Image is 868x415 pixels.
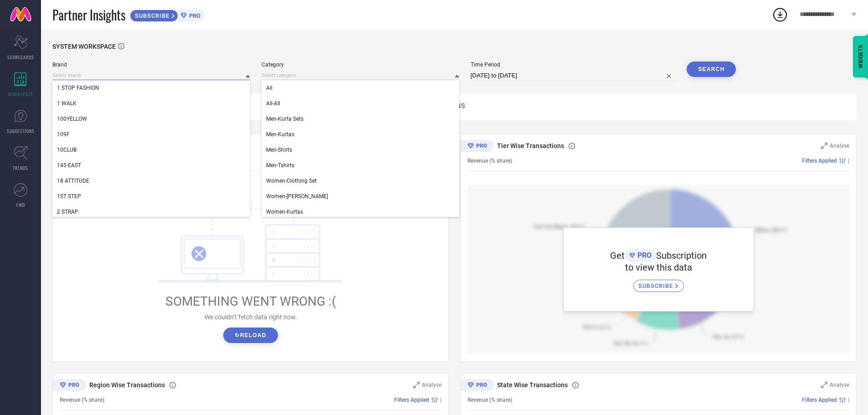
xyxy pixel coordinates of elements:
span: Men-Shirts [266,147,292,153]
span: SCORECARDS [7,54,34,61]
span: FWD [16,201,25,208]
div: Men-Kurtas [262,127,459,142]
span: 1 STOP FASHION [57,85,99,91]
span: Filters Applied [802,397,837,403]
span: SYSTEM WORKSPACE [52,43,116,50]
span: Get [610,250,625,261]
span: Subscription [656,250,707,261]
div: 2 STRAP [52,204,250,220]
span: TRENDS [13,164,28,171]
div: Premium [460,140,494,154]
span: PRO [635,251,652,260]
a: SUBSCRIBEPRO [130,7,205,22]
span: Women-[PERSON_NAME] [266,193,328,200]
span: | [440,397,442,403]
div: Men-Shirts [262,142,459,158]
span: 145 EAST [57,162,81,169]
span: Revenue (% share) [467,158,512,164]
span: Men-Kurta Sets [266,116,303,122]
span: Brand [52,61,250,68]
input: Select brand [52,71,250,80]
div: Open download list [772,6,788,23]
span: 109F [57,131,70,138]
div: Premium [460,379,494,393]
span: 18 ATTITUDE [57,178,89,184]
span: Filters Applied [394,397,429,403]
span: Analyse [830,382,849,388]
span: Men-Kurtas [266,131,294,138]
span: All [266,85,272,91]
div: 1 STOP FASHION [52,80,250,96]
span: 1 WALK [57,100,77,107]
span: Tier Wise Transactions [497,142,564,149]
span: Women-Clothing Set [266,178,317,184]
span: WORKSPACE [8,91,33,97]
span: Analyse [830,143,849,149]
span: PRO [187,12,200,19]
span: Revenue (% share) [467,397,512,403]
div: Women-Kurtas [262,204,459,220]
span: Women-Kurtas [266,209,303,215]
span: All-All [266,100,280,107]
span: Filters Applied [802,158,837,164]
div: Women-Clothing Set [262,173,459,189]
span: Analyse [422,382,442,388]
div: Men-Kurta Sets [262,111,459,127]
span: | [848,158,849,164]
button: Search [687,61,736,77]
div: Premium [52,379,86,393]
span: Men-Tshirts [266,162,294,169]
div: 10CLUB [52,142,250,158]
div: 1 WALK [52,96,250,111]
svg: Zoom [821,382,827,388]
span: 1ST STEP [57,193,81,200]
span: Time Period [471,61,676,68]
span: Partner Insights [52,5,125,24]
span: Category [262,61,459,68]
div: Women-Kurta Sets [262,189,459,204]
span: SUGGESTIONS [7,128,35,134]
div: 1ST STEP [52,189,250,204]
div: All [262,80,459,96]
span: Region Wise Transactions [89,381,165,389]
div: All-All [262,96,459,111]
div: 18 ATTITUDE [52,173,250,189]
div: Men-Tshirts [262,158,459,173]
span: We couldn’t fetch data right now. [205,313,297,321]
svg: Zoom [821,143,827,149]
span: 100YELLOW [57,116,87,122]
div: 100YELLOW [52,111,250,127]
span: SUBSCRIBE [638,282,675,289]
span: | [848,397,849,403]
input: Select time period [471,70,676,81]
span: State Wise Transactions [497,381,568,389]
span: to view this data [625,262,692,273]
span: 10CLUB [57,147,77,153]
span: SOMETHING WENT WRONG :( [165,294,336,309]
svg: Zoom [413,382,420,388]
div: 109F [52,127,250,142]
button: ↻Reload [223,328,277,343]
a: SUBSCRIBE [633,273,684,292]
div: 145 EAST [52,158,250,173]
span: SUBSCRIBE [130,12,172,19]
input: Select category [262,71,459,80]
span: 2 STRAP [57,209,78,215]
span: Revenue (% share) [60,397,104,403]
